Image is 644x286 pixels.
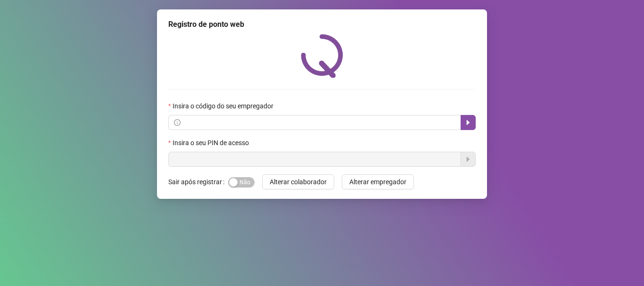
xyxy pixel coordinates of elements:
div: Registro de ponto web [168,19,476,30]
span: Alterar colaborador [270,177,327,187]
span: info-circle [174,119,181,126]
span: caret-right [464,119,472,126]
span: Alterar empregador [349,177,406,187]
img: QRPoint [301,34,343,78]
label: Insira o seu PIN de acesso [168,138,255,148]
button: Alterar empregador [342,174,414,189]
label: Sair após registrar [168,174,228,189]
label: Insira o código do seu empregador [168,101,280,111]
button: Alterar colaborador [262,174,334,189]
